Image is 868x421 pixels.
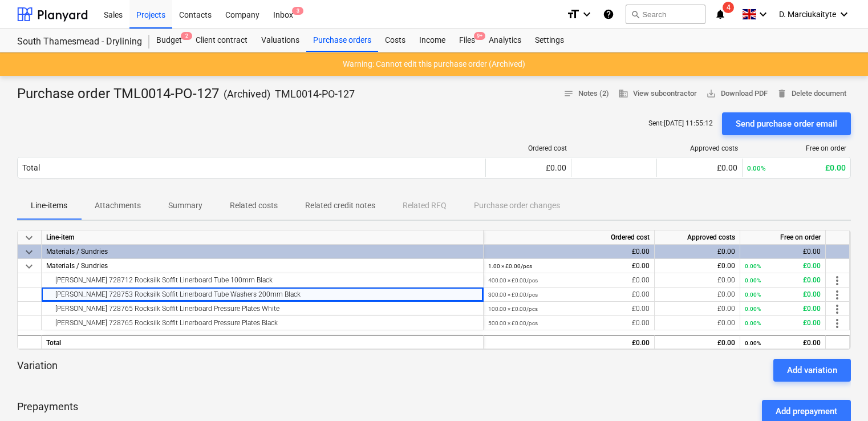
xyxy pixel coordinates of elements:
[17,36,136,48] div: South Thamesmead - Drylining
[95,200,141,212] p: Attachments
[488,316,650,330] div: £0.00
[736,116,837,131] div: Send purchase order email
[618,88,628,99] span: business
[275,87,355,101] p: TML0014-PO-127
[747,163,846,172] div: £0.00
[306,29,378,52] a: Purchase orders
[452,29,482,52] div: Files
[830,288,844,302] span: more_vert
[474,32,485,40] span: 9+
[488,336,650,350] div: £0.00
[618,87,697,100] span: View subcontractor
[776,404,837,419] div: Add prepayment
[745,263,761,269] small: 0.00%
[830,302,844,316] span: more_vert
[787,363,837,378] div: Add variation
[659,245,735,259] div: £0.00
[662,144,738,152] div: Approved costs
[254,29,306,52] a: Valuations
[706,87,768,100] span: Download PDF
[292,7,303,15] span: 3
[777,88,787,99] span: delete
[42,335,484,349] div: Total
[149,29,189,52] a: Budget2
[17,85,355,103] div: Purchase order TML0014-PO-127
[490,163,566,172] div: £0.00
[22,163,40,172] div: Total
[745,302,821,316] div: £0.00
[659,316,735,330] div: £0.00
[659,273,735,288] div: £0.00
[830,317,844,330] span: more_vert
[773,359,851,382] button: Add variation
[566,7,580,21] i: format_size
[837,7,851,21] i: keyboard_arrow_down
[756,7,770,21] i: keyboard_arrow_down
[46,273,478,287] div: Knauf 728712 Rocksilk Soffit Linerboard Tube 100mm Black
[655,230,740,245] div: Approved costs
[22,260,36,273] span: keyboard_arrow_down
[488,263,532,269] small: 1.00 × £0.00 / pcs
[452,29,482,52] a: Files9+
[22,245,36,259] span: keyboard_arrow_down
[189,29,254,52] a: Client contract
[740,230,826,245] div: Free on order
[168,200,202,212] p: Summary
[701,85,772,103] button: Download PDF
[46,262,108,270] span: Materials / Sundries
[559,85,614,103] button: Notes (2)
[745,273,821,288] div: £0.00
[811,366,868,421] iframe: Chat Widget
[779,10,836,19] span: D. Marciukaityte
[488,277,538,284] small: 400.00 × £0.00 / pcs
[46,316,478,330] div: Knauf 728765 Rocksilk Soffit Linerboard Pressure Plates Black
[488,302,650,316] div: £0.00
[745,245,821,259] div: £0.00
[488,273,650,288] div: £0.00
[603,7,614,21] i: Knowledge base
[614,85,701,103] button: View subcontractor
[305,200,375,212] p: Related credit notes
[149,29,189,52] div: Budget
[745,288,821,302] div: £0.00
[488,320,538,326] small: 500.00 × £0.00 / pcs
[378,29,412,52] div: Costs
[412,29,452,52] a: Income
[745,306,761,312] small: 0.00%
[745,340,761,346] small: 0.00%
[659,288,735,302] div: £0.00
[747,164,766,172] small: 0.00%
[230,200,278,212] p: Related costs
[484,230,655,245] div: Ordered cost
[31,200,67,212] p: Line-items
[830,274,844,288] span: more_vert
[580,7,594,21] i: keyboard_arrow_down
[528,29,571,52] a: Settings
[343,58,525,70] p: Warning: Cannot edit this purchase order (Archived)
[631,10,640,19] span: search
[488,259,650,273] div: £0.00
[747,144,846,152] div: Free on order
[488,245,650,259] div: £0.00
[659,336,735,350] div: £0.00
[648,119,713,128] p: Sent : [DATE] 11:55:12
[224,87,270,101] p: ( Archived )
[745,277,761,284] small: 0.00%
[46,288,478,301] div: Knauf 728753 Rocksilk Soffit Linerboard Tube Washers 200mm Black
[488,288,650,302] div: £0.00
[490,144,567,152] div: Ordered cost
[181,32,192,40] span: 2
[488,306,538,312] small: 100.00 × £0.00 / pcs
[745,320,761,326] small: 0.00%
[772,85,851,103] button: Delete document
[662,163,737,172] div: £0.00
[482,29,528,52] a: Analytics
[659,302,735,316] div: £0.00
[563,87,609,100] span: Notes (2)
